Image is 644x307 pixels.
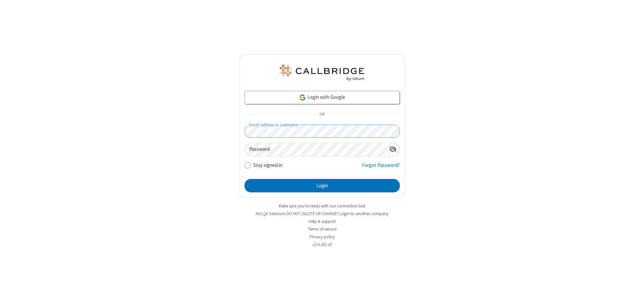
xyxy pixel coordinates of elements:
input: Password [245,143,386,156]
label: Stay signed in [253,162,282,169]
a: Forgot Password? [362,162,400,174]
input: Email address or username [245,125,400,138]
li: v2.6.352.10 [239,241,405,248]
a: Privacy policy [310,234,335,240]
li: Not QA Selenium DO NOT DELETE OR CHANGE? [239,210,405,217]
a: Terms of service [308,226,336,232]
button: Login [245,179,400,192]
a: Make sure you're ready with our connection test [279,203,365,209]
span: OR [317,110,327,119]
div: Show password [386,143,399,156]
img: google-icon.png [299,94,306,101]
a: Login with Google [245,91,400,104]
button: Login to another company [339,210,388,217]
img: QA Selenium DO NOT DELETE OR CHANGE [278,65,366,81]
a: Help & support [309,219,336,224]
